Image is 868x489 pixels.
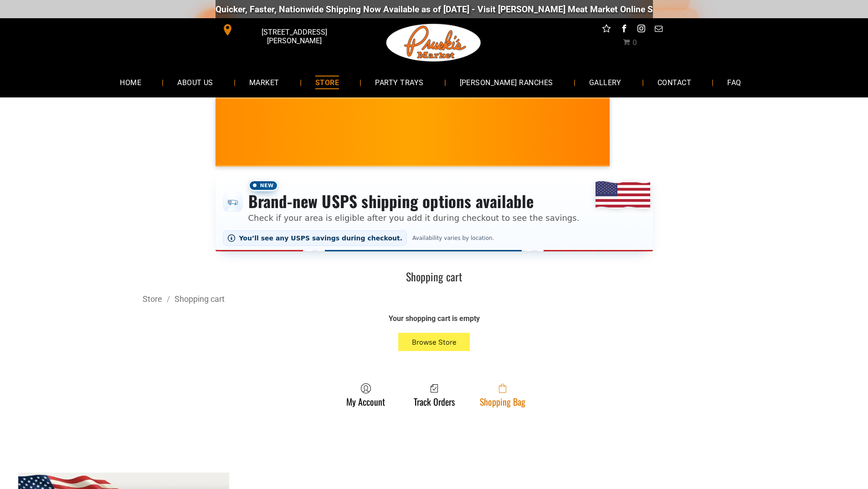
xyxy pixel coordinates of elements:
[143,294,162,304] a: Store
[239,234,403,242] span: You’ll see any USPS savings during checkout.
[714,70,755,94] a: FAQ
[302,70,353,94] a: STORE
[113,4,665,15] div: Quicker, Faster, Nationwide Shipping Now Available as of [DATE] - Visit [PERSON_NAME] Meat Market...
[236,70,293,94] a: MARKET
[618,23,630,37] a: facebook
[644,70,705,94] a: CONTACT
[409,383,459,407] a: Track Orders
[361,70,437,94] a: PARTY TRAYS
[164,70,227,94] a: ABOUT US
[469,138,648,153] span: [PERSON_NAME] MARKET
[632,38,637,47] span: 0
[577,4,665,15] a: [DOMAIN_NAME][URL]
[248,212,580,224] p: Check if your area is eligible after you add it during checkout to see the savings.
[143,270,726,284] h1: Shopping cart
[635,23,647,37] a: instagram
[412,338,457,346] span: Browse Store
[216,174,653,251] div: Shipping options announcement
[398,333,470,351] button: Browse Store
[162,294,175,304] span: /
[446,70,567,94] a: [PERSON_NAME] RANCHES
[175,294,225,304] a: Shopping cart
[411,235,496,241] span: Availability varies by location.
[385,18,483,67] img: Pruski-s+Market+HQ+Logo2-1920w.png
[235,23,353,50] span: [STREET_ADDRESS][PERSON_NAME]
[216,23,355,37] a: [STREET_ADDRESS][PERSON_NAME]
[575,70,635,94] a: GALLERY
[475,383,530,407] a: Shopping Bag
[143,293,726,305] div: Breadcrumbs
[601,23,612,37] a: Social network
[106,70,155,94] a: HOME
[270,314,598,324] div: Your shopping cart is empty
[652,23,664,37] a: email
[248,191,580,211] h3: Brand-new USPS shipping options available
[248,180,278,191] span: New
[342,383,390,407] a: My Account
